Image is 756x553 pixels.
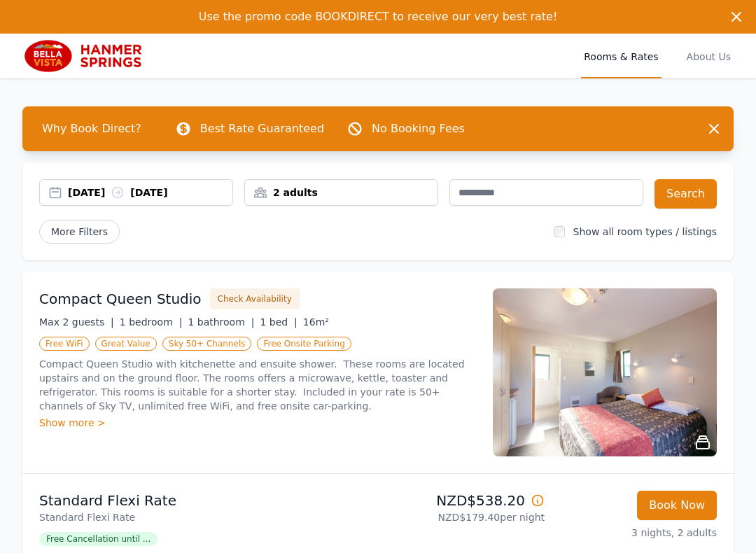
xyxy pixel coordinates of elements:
span: More Filters [39,220,120,244]
span: Free Cancellation until ... [39,532,157,546]
div: [DATE] [DATE] [68,185,232,199]
span: 1 bed | [260,316,297,328]
span: 1 bedroom | [120,316,183,328]
span: Sky 50+ Channels [162,337,252,351]
p: 3 nights, 2 adults [556,526,717,540]
span: Great Value [95,337,157,351]
p: NZD$179.40 per night [384,510,545,524]
span: Why Book Direct? [31,115,153,143]
p: Standard Flexi Rate [39,491,372,510]
p: Best Rate Guaranteed [200,120,324,137]
a: About Us [684,34,734,78]
span: Free WiFi [39,337,90,351]
h3: Compact Queen Studio [39,289,202,309]
p: Standard Flexi Rate [39,510,372,524]
div: Show more > [39,416,476,430]
span: Free Onsite Parking [257,337,351,351]
button: Book Now [637,491,717,520]
span: 1 bathroom | [188,316,254,328]
span: Max 2 guests | [39,316,114,328]
button: Search [654,179,717,209]
div: 2 adults [245,185,437,199]
a: Rooms & Rates [581,34,661,78]
span: Use the promo code BOOKDIRECT to receive our very best rate! [199,10,558,23]
span: 16m² [303,316,329,328]
p: No Booking Fees [372,120,465,137]
p: Compact Queen Studio with kitchenette and ensuite shower. These rooms are located upstairs and on... [39,357,476,413]
img: Bella Vista Hanmer Springs [22,39,157,73]
p: NZD$538.20 [384,491,545,510]
button: Check Availability [210,288,300,309]
label: Show all room types / listings [573,226,717,237]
